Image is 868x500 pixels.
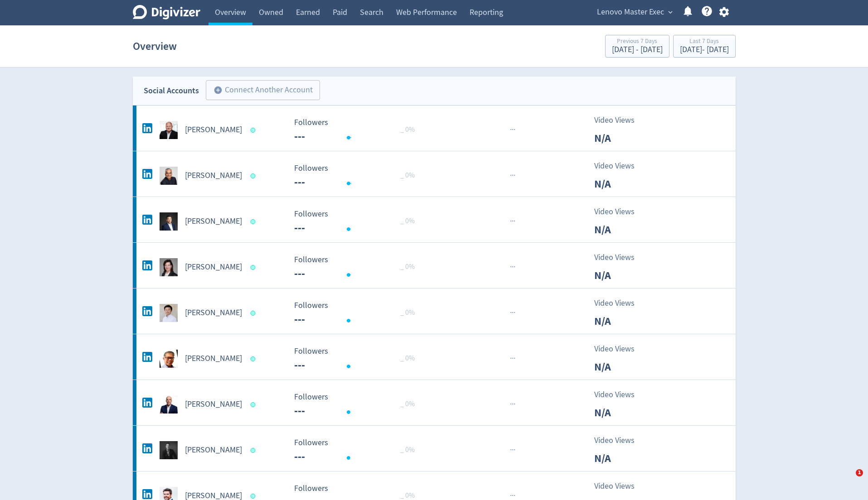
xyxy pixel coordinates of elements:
h5: [PERSON_NAME] [185,170,242,181]
span: · [512,124,514,135]
span: · [514,216,515,227]
span: · [512,307,514,318]
svg: Followers --- [290,438,426,462]
span: Data last synced: 1 Oct 2025, 7:02pm (AEST) [250,494,258,499]
span: · [514,170,515,181]
img: Eddie Ang 洪珵东 undefined [160,212,178,231]
span: · [512,216,514,227]
a: Eddie Ang 洪珵东 undefined[PERSON_NAME] Followers --- Followers --- _ 0%···Video ViewsN/A [133,197,736,242]
div: Social Accounts [144,84,199,97]
p: N/A [594,313,646,329]
span: expand_more [666,8,674,16]
span: · [514,307,515,318]
h5: [PERSON_NAME] [185,125,242,135]
span: · [514,444,515,456]
h5: [PERSON_NAME] [185,353,242,364]
a: Connect Another Account [199,82,320,100]
iframe: Intercom live chat [837,469,859,491]
h5: [PERSON_NAME] [185,445,242,456]
p: Video Views [594,114,646,126]
a: James Loh undefined[PERSON_NAME] Followers --- Followers --- _ 0%···Video ViewsN/A [133,334,736,380]
span: _ 0% [400,308,415,317]
span: Data last synced: 1 Oct 2025, 6:01pm (AEST) [250,128,258,133]
span: · [514,353,515,364]
p: N/A [594,130,646,146]
svg: Followers --- [290,347,426,371]
span: · [514,124,515,135]
span: Data last synced: 1 Oct 2025, 5:02am (AEST) [250,265,258,270]
div: Last 7 Days [680,38,729,46]
svg: Followers --- [290,210,426,234]
svg: Followers --- [290,118,426,142]
div: [DATE] - [DATE] [612,46,663,54]
span: _ 0% [400,491,415,500]
a: Dilip Bhatia undefined[PERSON_NAME] Followers --- Followers --- _ 0%···Video ViewsN/A [133,151,736,197]
p: N/A [594,404,646,421]
svg: Followers --- [290,164,426,188]
span: _ 0% [400,399,415,409]
span: Data last synced: 1 Oct 2025, 7:02pm (AEST) [250,402,258,407]
span: _ 0% [400,125,415,134]
img: Daryl Cromer undefined [160,121,178,139]
span: · [512,353,514,364]
span: add_circle [213,86,223,95]
p: N/A [594,221,646,238]
span: · [510,399,512,410]
img: Dilip Bhatia undefined [160,167,178,185]
h5: [PERSON_NAME] [185,262,242,273]
a: George Toh undefined[PERSON_NAME] Followers --- Followers --- _ 0%···Video ViewsN/A [133,288,736,334]
span: Data last synced: 1 Oct 2025, 11:01am (AEST) [250,173,258,178]
h1: Overview [133,32,177,61]
span: · [512,399,514,410]
p: Video Views [594,434,646,447]
p: Video Views [594,389,646,401]
span: · [510,307,512,318]
h5: [PERSON_NAME] [185,399,242,410]
span: · [510,444,512,456]
a: Marco Andresen undefined[PERSON_NAME] Followers --- Followers --- _ 0%···Video ViewsN/A [133,426,736,471]
span: Data last synced: 1 Oct 2025, 5:02pm (AEST) [250,311,258,316]
span: _ 0% [400,445,415,454]
span: · [512,444,514,456]
span: · [510,353,512,364]
span: · [510,261,512,273]
p: Video Views [594,206,646,218]
a: Daryl Cromer undefined[PERSON_NAME] Followers --- Followers --- _ 0%···Video ViewsN/A [133,106,736,151]
p: Video Views [594,160,646,172]
span: Data last synced: 1 Oct 2025, 10:02am (AEST) [250,219,258,224]
h5: [PERSON_NAME] [185,308,242,318]
img: Emily Ketchen undefined [160,258,178,276]
p: N/A [594,267,646,284]
button: Connect Another Account [206,80,320,100]
span: _ 0% [400,216,415,226]
span: Data last synced: 1 Oct 2025, 4:02am (AEST) [250,356,258,361]
button: Lenovo Master Exec [594,5,675,19]
p: Video Views [594,251,646,264]
img: Marco Andresen undefined [160,441,178,459]
svg: Followers --- [290,255,426,279]
a: John Stamer undefined[PERSON_NAME] Followers --- Followers --- _ 0%···Video ViewsN/A [133,380,736,425]
span: · [512,170,514,181]
p: N/A [594,359,646,375]
button: Last 7 Days[DATE]- [DATE] [673,35,736,58]
span: 1 [856,469,863,476]
h5: [PERSON_NAME] [185,216,242,227]
p: Video Views [594,480,646,492]
svg: Followers --- [290,301,426,325]
p: N/A [594,450,646,466]
svg: Followers --- [290,393,426,417]
span: · [510,216,512,227]
p: N/A [594,176,646,192]
span: · [514,399,515,410]
div: [DATE] - [DATE] [680,46,729,54]
button: Previous 7 Days[DATE] - [DATE] [605,35,669,58]
span: Data last synced: 1 Oct 2025, 5:02pm (AEST) [250,448,258,453]
span: · [510,124,512,135]
img: James Loh undefined [160,350,178,368]
a: Emily Ketchen undefined[PERSON_NAME] Followers --- Followers --- _ 0%···Video ViewsN/A [133,243,736,288]
p: Video Views [594,297,646,309]
span: Lenovo Master Exec [597,5,664,19]
div: Previous 7 Days [612,38,663,46]
span: · [512,261,514,273]
img: George Toh undefined [160,304,178,322]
